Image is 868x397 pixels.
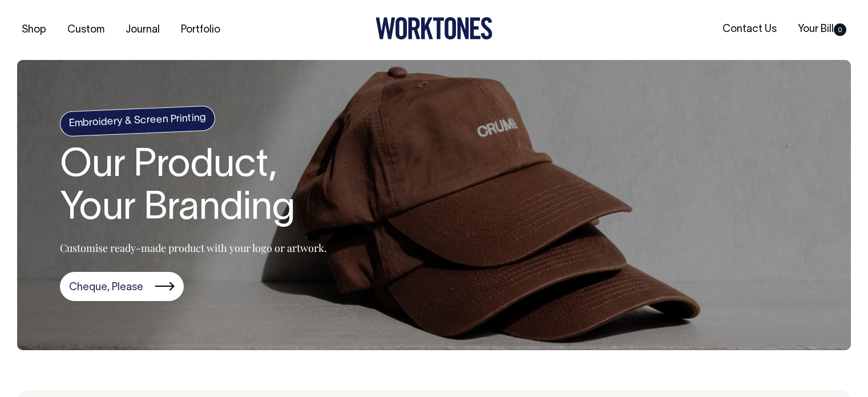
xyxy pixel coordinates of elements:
[793,20,851,39] a: Your Bill0
[834,23,846,36] span: 0
[59,106,216,137] h4: Embroidery & Screen Printing
[60,272,184,302] a: Cheque, Please
[63,21,109,39] a: Custom
[718,20,781,39] a: Contact Us
[121,21,164,39] a: Journal
[176,21,225,39] a: Portfolio
[60,145,327,231] h1: Our Product, Your Branding
[17,21,51,39] a: Shop
[60,241,327,255] p: Customise ready-made product with your logo or artwork.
